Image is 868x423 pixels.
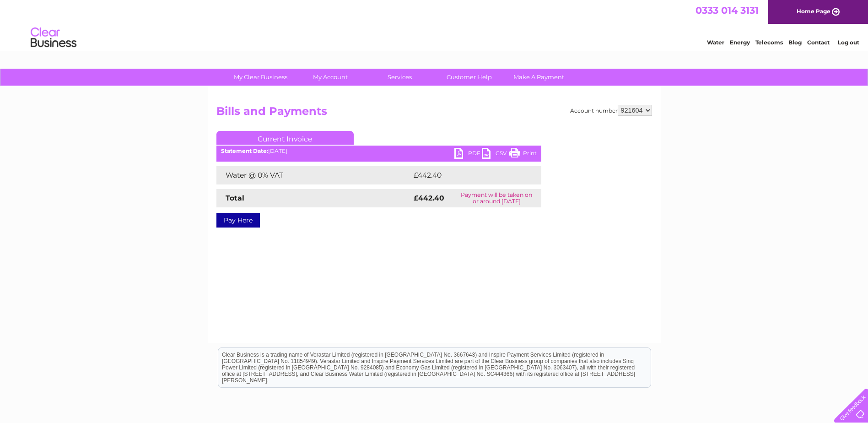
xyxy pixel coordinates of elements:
a: Customer Help [431,69,507,86]
a: Make A Payment [501,69,577,86]
td: Water @ 0% VAT [216,166,411,184]
div: Clear Business is a trading name of Verastar Limited (registered in [GEOGRAPHIC_DATA] No. 3667643... [218,5,651,44]
b: Statement Date: [221,147,268,154]
a: Energy [730,39,750,46]
td: Payment will be taken on or around [DATE] [452,189,541,207]
a: My Account [292,69,368,86]
div: Account number [570,105,652,116]
div: [DATE] [216,148,541,154]
h2: Bills and Payments [216,105,652,122]
a: PDF [454,148,482,161]
a: Blog [788,39,802,46]
strong: £442.40 [414,194,444,202]
a: Current Invoice [216,131,354,145]
img: logo.png [30,24,77,52]
a: 0333 014 3131 [695,5,759,16]
a: Log out [838,39,859,46]
a: Water [707,39,724,46]
a: Pay Here [216,213,260,228]
a: Telecoms [755,39,783,46]
a: Services [362,69,437,86]
a: Print [509,148,537,161]
a: My Clear Business [223,69,298,86]
a: CSV [482,148,509,161]
td: £442.40 [411,166,525,184]
a: Contact [807,39,830,46]
strong: Total [226,194,244,202]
